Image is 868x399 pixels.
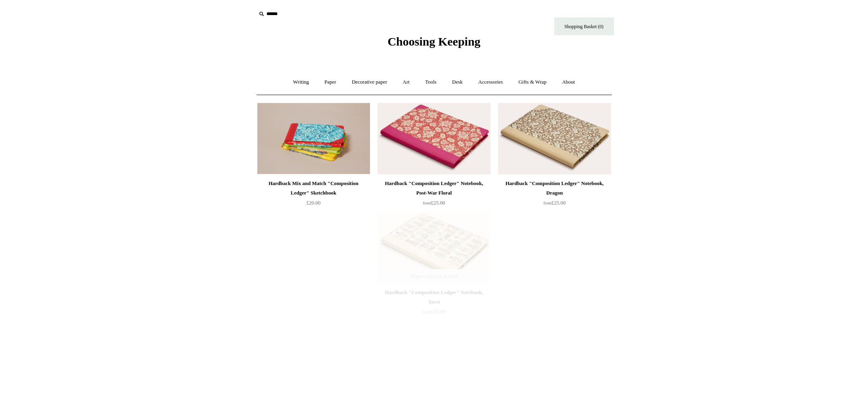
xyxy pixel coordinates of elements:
[377,179,490,211] a: Hardback "Composition Ledger" Notebook, Post-War Floral from£25.00
[387,35,480,48] span: Choosing Keeping
[259,179,368,198] div: Hardback Mix and Match "Composition Ledger" Sketchbook
[396,72,417,93] a: Art
[423,201,431,205] span: from
[423,200,445,206] span: £25.00
[379,288,488,307] div: Hardback "Composition Ledger" Notebook, Tarot
[257,179,370,211] a: Hardback Mix and Match "Composition Ledger" Sketchbook £20.00
[257,103,370,174] img: Hardback Mix and Match "Composition Ledger" Sketchbook
[377,288,490,320] a: Hardback "Composition Ledger" Notebook, Tarot from£25.00
[402,269,466,283] span: Temporarily Out of Stock
[257,103,370,174] a: Hardback Mix and Match "Composition Ledger" Sketchbook Hardback Mix and Match "Composition Ledger...
[544,201,552,205] span: from
[511,72,554,93] a: Gifts & Wrap
[471,72,510,93] a: Accessories
[554,17,614,35] a: Shopping Basket (0)
[423,309,445,315] span: £25.00
[555,72,582,93] a: About
[423,310,431,314] span: from
[498,179,611,211] a: Hardback "Composition Ledger" Notebook, Dragon from£25.00
[418,72,444,93] a: Tools
[345,72,394,93] a: Decorative paper
[377,212,490,283] a: Hardback "Composition Ledger" Notebook, Tarot Hardback "Composition Ledger" Notebook, Tarot Tempo...
[317,72,343,93] a: Paper
[498,103,611,174] img: Hardback "Composition Ledger" Notebook, Dragon
[377,103,490,174] a: Hardback "Composition Ledger" Notebook, Post-War Floral Hardback "Composition Ledger" Notebook, P...
[307,200,321,206] span: £20.00
[377,212,490,283] img: Hardback "Composition Ledger" Notebook, Tarot
[387,41,480,47] a: Choosing Keeping
[544,200,566,206] span: £25.00
[379,179,488,198] div: Hardback "Composition Ledger" Notebook, Post-War Floral
[377,103,490,174] img: Hardback "Composition Ledger" Notebook, Post-War Floral
[500,179,609,198] div: Hardback "Composition Ledger" Notebook, Dragon
[498,103,611,174] a: Hardback "Composition Ledger" Notebook, Dragon Hardback "Composition Ledger" Notebook, Dragon
[445,72,470,93] a: Desk
[286,72,316,93] a: Writing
